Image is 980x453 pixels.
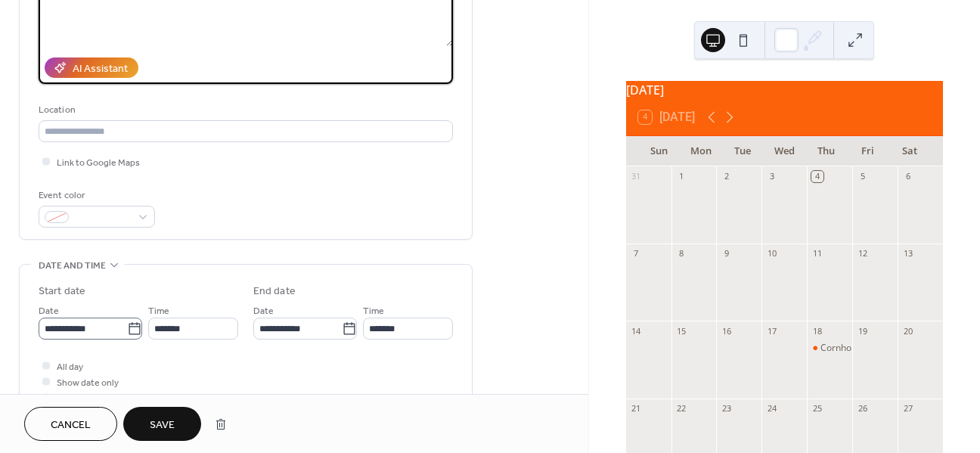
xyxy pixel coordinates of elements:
[721,136,763,166] div: Tue
[805,136,847,166] div: Thu
[631,248,642,259] div: 7
[721,325,732,337] div: 16
[363,303,384,319] span: Time
[45,57,138,78] button: AI Assistant
[902,325,913,337] div: 20
[766,171,777,182] div: 3
[123,407,201,441] button: Save
[807,342,852,355] div: Cornhole Tournament
[811,403,823,414] div: 25
[626,81,943,99] div: [DATE]
[631,171,642,182] div: 31
[676,248,687,259] div: 8
[39,258,106,274] span: Date and time
[857,403,868,414] div: 26
[57,375,119,391] span: Show date only
[766,248,777,259] div: 10
[857,248,868,259] div: 12
[766,325,777,337] div: 17
[811,325,823,337] div: 18
[676,325,687,337] div: 15
[148,303,169,319] span: Time
[150,417,175,433] span: Save
[253,303,274,319] span: Date
[51,417,91,433] span: Cancel
[57,391,114,407] span: Hide end time
[39,102,450,118] div: Location
[253,284,296,299] div: End date
[902,171,913,182] div: 6
[857,325,868,337] div: 19
[24,407,117,441] button: Cancel
[721,403,732,414] div: 23
[721,248,732,259] div: 9
[57,155,140,171] span: Link to Google Maps
[766,403,777,414] div: 24
[631,325,642,337] div: 14
[676,171,687,182] div: 1
[57,359,83,375] span: All day
[721,171,732,182] div: 2
[902,248,913,259] div: 13
[764,136,805,166] div: Wed
[680,136,721,166] div: Mon
[811,248,823,259] div: 11
[638,136,680,166] div: Sun
[847,136,889,166] div: Fri
[889,136,931,166] div: Sat
[811,171,823,182] div: 4
[857,171,868,182] div: 5
[676,403,687,414] div: 22
[39,188,152,203] div: Event color
[39,303,59,319] span: Date
[39,284,85,299] div: Start date
[73,61,128,77] div: AI Assistant
[631,403,642,414] div: 21
[902,403,913,414] div: 27
[820,342,913,355] div: Cornhole Tournament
